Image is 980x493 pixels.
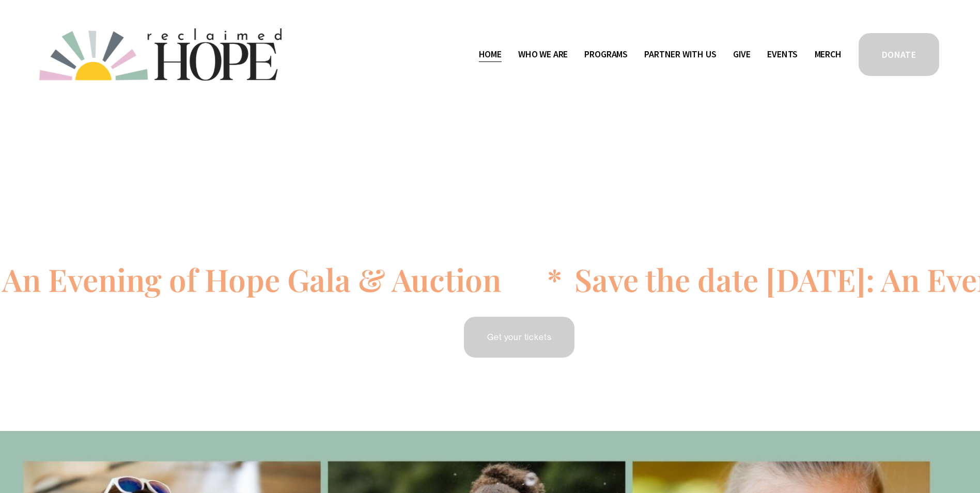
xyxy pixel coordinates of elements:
[815,46,842,63] a: Merch
[462,315,576,359] a: Get your tickets
[644,47,716,62] span: Partner With Us
[584,46,628,63] a: folder dropdown
[479,46,502,63] a: Home
[733,46,751,63] a: Give
[39,28,282,81] img: Reclaimed Hope Initiative
[518,47,568,62] span: Who We Are
[767,46,798,63] a: Events
[518,46,568,63] a: folder dropdown
[584,47,628,62] span: Programs
[644,46,716,63] a: folder dropdown
[857,32,941,78] a: DONATE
